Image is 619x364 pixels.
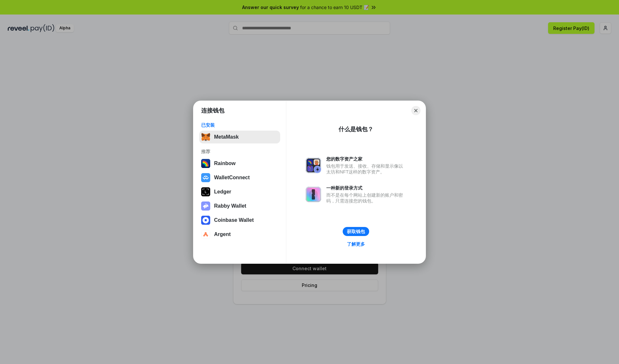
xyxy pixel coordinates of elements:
[201,159,210,168] img: svg+xml,%3Csvg%20width%3D%22120%22%20height%3D%22120%22%20viewBox%3D%220%200%20120%20120%22%20fil...
[347,229,365,234] div: 获取钱包
[201,122,278,128] div: 已安装
[306,187,321,202] img: svg+xml,%3Csvg%20xmlns%3D%22http%3A%2F%2Fwww.w3.org%2F2000%2Fsvg%22%20fill%3D%22none%22%20viewBox...
[343,240,369,248] a: 了解更多
[343,227,369,236] button: 获取钱包
[411,106,420,115] button: Close
[201,202,210,211] img: svg+xml,%3Csvg%20xmlns%3D%22http%3A%2F%2Fwww.w3.org%2F2000%2Fsvg%22%20fill%3D%22none%22%20viewBox...
[214,134,239,140] div: MetaMask
[214,175,250,181] div: WalletConnect
[214,189,231,195] div: Ledger
[199,131,280,143] button: MetaMask
[339,125,373,133] div: 什么是钱包？
[199,200,280,212] button: Rabby Wallet
[326,185,406,191] div: 一种新的登录方式
[201,133,210,142] img: svg+xml,%3Csvg%20fill%3D%22none%22%20height%3D%2233%22%20viewBox%3D%220%200%2035%2033%22%20width%...
[199,214,280,227] button: Coinbase Wallet
[199,157,280,170] button: Rainbow
[201,149,278,154] div: 推荐
[199,228,280,241] button: Argent
[326,156,406,162] div: 您的数字资产之家
[326,163,406,175] div: 钱包用于发送、接收、存储和显示像以太坊和NFT这样的数字资产。
[214,231,231,237] div: Argent
[326,192,406,204] div: 而不是在每个网站上创建新的账户和密码，只需连接您的钱包。
[201,230,210,239] img: svg+xml,%3Csvg%20width%3D%2228%22%20height%3D%2228%22%20viewBox%3D%220%200%2028%2028%22%20fill%3D...
[214,217,254,223] div: Coinbase Wallet
[306,158,321,173] img: svg+xml,%3Csvg%20xmlns%3D%22http%3A%2F%2Fwww.w3.org%2F2000%2Fsvg%22%20fill%3D%22none%22%20viewBox...
[199,185,280,198] button: Ledger
[214,161,236,166] div: Rainbow
[201,187,210,196] img: svg+xml,%3Csvg%20xmlns%3D%22http%3A%2F%2Fwww.w3.org%2F2000%2Fsvg%22%20width%3D%2228%22%20height%3...
[201,107,224,114] h1: 连接钱包
[199,171,280,184] button: WalletConnect
[347,241,365,247] div: 了解更多
[201,216,210,225] img: svg+xml,%3Csvg%20width%3D%2228%22%20height%3D%2228%22%20viewBox%3D%220%200%2028%2028%22%20fill%3D...
[214,203,246,209] div: Rabby Wallet
[201,173,210,182] img: svg+xml,%3Csvg%20width%3D%2228%22%20height%3D%2228%22%20viewBox%3D%220%200%2028%2028%22%20fill%3D...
